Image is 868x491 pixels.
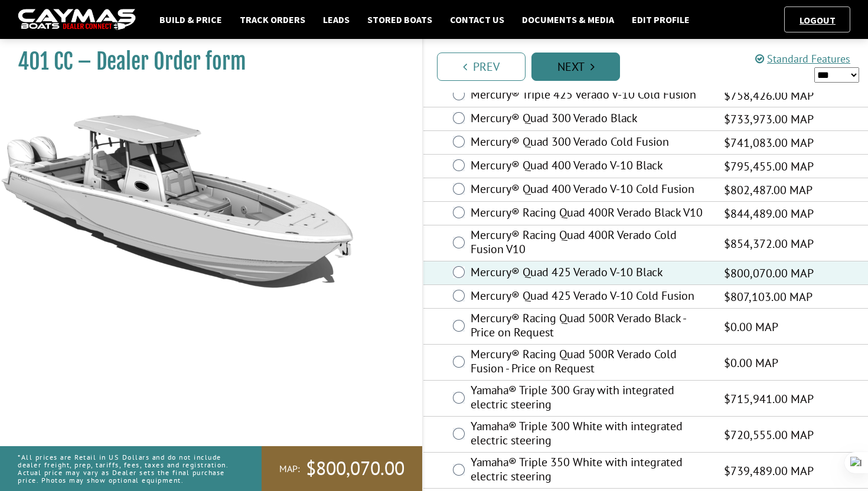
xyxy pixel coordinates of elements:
[317,12,355,27] a: Leads
[279,463,300,475] span: MAP:
[434,51,868,81] ul: Pagination
[437,53,526,81] a: Prev
[724,235,814,253] span: $854,372.00 MAP
[724,87,814,104] span: $758,426.00 MAP
[724,205,814,222] span: $844,489.00 MAP
[444,12,510,27] a: Contact Us
[471,228,709,259] label: Mercury® Racing Quad 400R Verado Cold Fusion V10
[234,12,311,27] a: Track Orders
[262,446,422,491] a: MAP:$800,070.00
[471,135,709,152] label: Mercury® Quad 300 Verado Cold Fusion
[471,455,709,486] label: Yamaha® Triple 350 White with integrated electric steering
[471,311,709,342] label: Mercury® Racing Quad 500R Verado Black - Price on Request
[724,264,814,282] span: $800,070.00 MAP
[724,354,778,372] span: $0.00 MAP
[471,205,709,222] label: Mercury® Racing Quad 400R Verado Black V10
[471,265,709,282] label: Mercury® Quad 425 Verado V-10 Black
[516,12,620,27] a: Documents & Media
[724,158,814,175] span: $795,455.00 MAP
[361,12,438,27] a: Stored Boats
[471,158,709,175] label: Mercury® Quad 400 Verado V-10 Black
[724,134,814,152] span: $741,083.00 MAP
[306,456,404,481] span: $800,070.00
[471,111,709,128] label: Mercury® Quad 300 Verado Black
[724,318,778,336] span: $0.00 MAP
[755,52,850,66] a: Standard Features
[471,289,709,306] label: Mercury® Quad 425 Verado V-10 Cold Fusion
[471,87,709,104] label: Mercury® Triple 425 Verado V-10 Cold Fusion
[471,182,709,199] label: Mercury® Quad 400 Verado V-10 Cold Fusion
[471,347,709,378] label: Mercury® Racing Quad 500R Verado Cold Fusion - Price on Request
[724,181,812,199] span: $802,487.00 MAP
[531,53,620,81] a: Next
[626,12,696,27] a: Edit Profile
[471,419,709,450] label: Yamaha® Triple 300 White with integrated electric steering
[18,48,393,75] h1: 401 CC – Dealer Order form
[724,462,814,480] span: $739,489.00 MAP
[18,9,136,31] img: caymas-dealer-connect-2ed40d3bc7270c1d8d7ffb4b79bf05adc795679939227970def78ec6f6c03838.gif
[724,288,812,306] span: $807,103.00 MAP
[18,447,235,490] p: *All prices are Retail in US Dollars and do not include dealer freight, prep, tariffs, fees, taxe...
[724,390,814,408] span: $715,941.00 MAP
[724,110,814,128] span: $733,973.00 MAP
[724,426,814,444] span: $720,555.00 MAP
[471,383,709,414] label: Yamaha® Triple 300 Gray with integrated electric steering
[154,12,228,27] a: Build & Price
[794,14,841,26] a: Logout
